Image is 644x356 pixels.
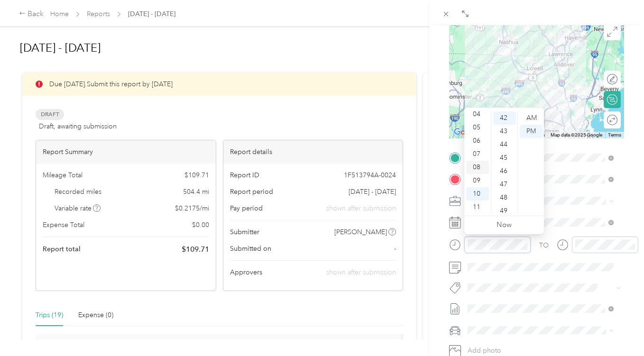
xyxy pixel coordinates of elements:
div: 11 [466,201,489,214]
div: 04 [466,108,489,121]
span: Map data ©2025 Google [551,132,602,137]
div: 47 [493,178,516,191]
div: 09 [466,174,489,187]
a: Now [497,220,512,229]
div: 06 [466,134,489,147]
a: Open this area in Google Maps (opens a new window) [451,126,483,138]
div: AM [520,111,543,125]
div: PM [520,125,543,138]
div: 05 [466,121,489,134]
div: 46 [493,164,516,178]
div: 07 [466,147,489,161]
img: Google [451,126,483,138]
div: 45 [493,151,516,164]
div: 48 [493,191,516,204]
div: 10 [466,187,489,201]
iframe: Everlance-gr Chat Button Frame [591,303,644,356]
div: TO [539,240,549,250]
div: 08 [466,161,489,174]
div: 44 [493,138,516,151]
div: 42 [493,111,516,125]
div: 43 [493,125,516,138]
div: 49 [493,204,516,218]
